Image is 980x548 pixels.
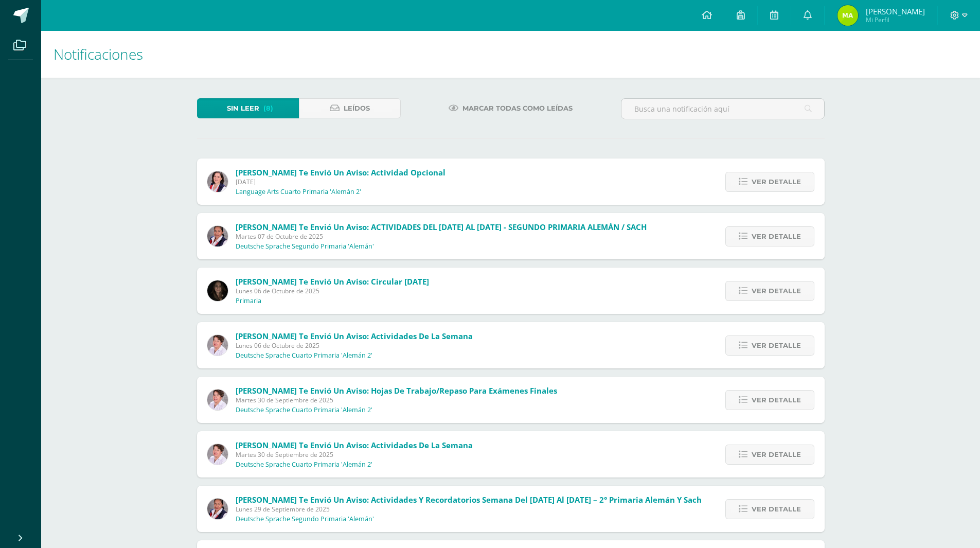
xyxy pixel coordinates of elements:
a: Leídos [299,98,401,118]
span: Martes 30 de Septiembre de 2025 [236,450,473,459]
a: Sin leer(8) [197,98,299,118]
span: [PERSON_NAME] te envió un aviso: Actividades de la semana [236,440,473,450]
span: Marcar todas como leídas [462,99,573,118]
p: Deutsche Sprache Segundo Primaria 'Alemán' [236,242,374,251]
span: Lunes 29 de Septiembre de 2025 [236,505,702,514]
img: 63cf58ff7b2c2cbaeec53fdbe42421be.png [207,171,228,192]
img: 048173fa43e3a44cdcb23400d4213b1d.png [838,5,858,26]
p: Language Arts Cuarto Primaria 'Alemán 2' [236,188,361,196]
p: Primaria [236,297,261,305]
span: Ver detalle [752,172,801,191]
span: [PERSON_NAME] te envió un aviso: ACTIVIDADES DEL [DATE] AL [DATE] - SEGUNDO PRIMARIA ALEMÁN / SACH [236,222,647,232]
span: Ver detalle [752,500,801,519]
img: 63da6ef40cb9590bc4451d7cbee689cd.png [207,444,228,465]
img: 63da6ef40cb9590bc4451d7cbee689cd.png [207,335,228,356]
a: Marcar todas como leídas [436,98,585,118]
p: Deutsche Sprache Segundo Primaria 'Alemán' [236,515,374,523]
span: Martes 30 de Septiembre de 2025 [236,396,557,404]
span: [PERSON_NAME] te envió un aviso: Actividades y recordatorios semana del [DATE] al [DATE] – 2° Pri... [236,494,702,505]
span: Martes 07 de Octubre de 2025 [236,232,647,241]
span: [PERSON_NAME] te envió un aviso: Actividad Opcional [236,167,446,178]
span: Ver detalle [752,445,801,464]
span: Ver detalle [752,391,801,410]
span: Sin leer [227,99,259,118]
span: (8) [263,99,273,118]
p: Deutsche Sprache Cuarto Primaria 'Alemán 2' [236,351,372,360]
img: 6dfe076c7c100b88f72755eb94e8d1c6.png [207,280,228,301]
span: Lunes 06 de Octubre de 2025 [236,287,429,295]
p: Deutsche Sprache Cuarto Primaria 'Alemán 2' [236,406,372,414]
span: Lunes 06 de Octubre de 2025 [236,341,473,350]
img: fa0fc030cceea251a385d3f91fec560b.png [207,499,228,519]
span: Ver detalle [752,227,801,246]
span: Notificaciones [54,44,143,64]
img: fa0fc030cceea251a385d3f91fec560b.png [207,226,228,246]
span: [PERSON_NAME] [866,6,925,16]
span: Mi Perfil [866,15,925,24]
p: Deutsche Sprache Cuarto Primaria 'Alemán 2' [236,461,372,469]
span: Ver detalle [752,336,801,355]
input: Busca una notificación aquí [621,99,824,119]
img: 63da6ef40cb9590bc4451d7cbee689cd.png [207,390,228,410]
span: Leídos [344,99,370,118]
span: [PERSON_NAME] te envió un aviso: Hojas de trabajo/repaso para exámenes finales [236,385,557,396]
span: Ver detalle [752,281,801,300]
span: [PERSON_NAME] te envió un aviso: Actividades de la semana [236,331,473,341]
span: [PERSON_NAME] te envió un aviso: Circular [DATE] [236,276,429,287]
span: [DATE] [236,178,446,186]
